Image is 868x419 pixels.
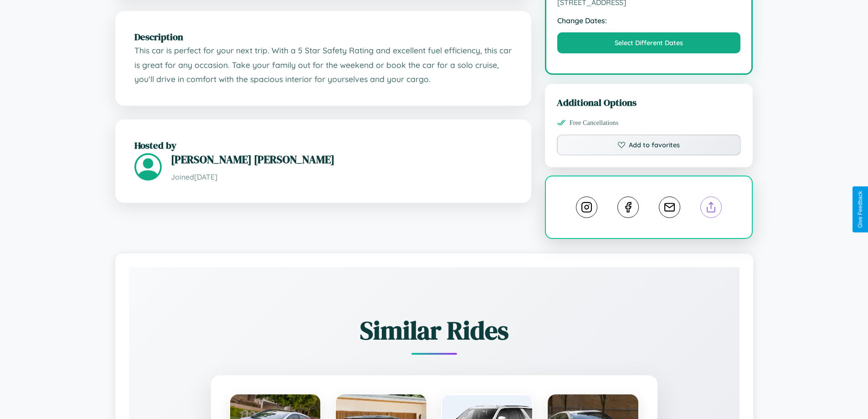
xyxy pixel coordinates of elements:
[134,43,512,87] p: This car is perfect for your next trip. With a 5 Star Safety Rating and excellent fuel efficiency...
[570,119,619,127] span: Free Cancellations
[134,30,512,43] h2: Description
[557,134,741,155] button: Add to favorites
[161,313,708,348] h2: Similar Rides
[134,139,512,152] h2: Hosted by
[557,16,741,25] strong: Change Dates:
[171,171,512,184] p: Joined [DATE]
[557,96,741,109] h3: Additional Options
[557,32,741,53] button: Select Different Dates
[857,191,863,228] div: Give Feedback
[171,152,512,167] h3: [PERSON_NAME] [PERSON_NAME]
